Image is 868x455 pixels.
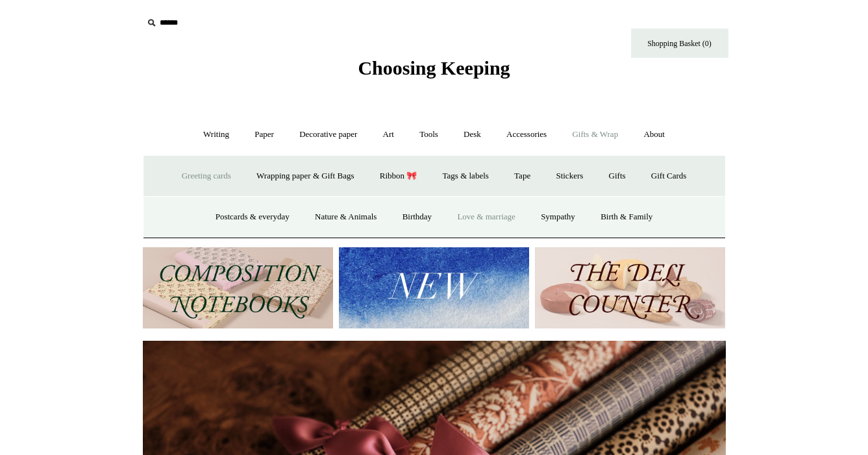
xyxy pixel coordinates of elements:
[143,247,333,328] img: 202302 Composition ledgers.jpg__PID:69722ee6-fa44-49dd-a067-31375e5d54ec
[204,200,301,234] a: Postcards & everyday
[288,117,369,152] a: Decorative paper
[597,159,638,193] a: Gifts
[631,29,728,58] a: Shopping Basket (0)
[358,68,510,77] a: Choosing Keeping
[431,159,501,193] a: Tags & labels
[368,159,429,193] a: Ribbon 🎀
[560,117,630,152] a: Gifts & Wrap
[452,117,493,152] a: Desk
[408,117,450,152] a: Tools
[358,57,510,79] span: Choosing Keeping
[391,200,444,234] a: Birthday
[445,200,527,234] a: Love & marriage
[339,247,529,328] img: New.jpg__PID:f73bdf93-380a-4a35-bcfe-7823039498e1
[243,117,286,152] a: Paper
[303,200,388,234] a: Nature & Animals
[495,117,558,152] a: Accessories
[192,117,241,152] a: Writing
[589,200,664,234] a: Birth & Family
[170,159,243,193] a: Greeting cards
[245,159,366,193] a: Wrapping paper & Gift Bags
[632,117,676,152] a: About
[529,200,587,234] a: Sympathy
[371,117,406,152] a: Art
[535,247,725,328] img: The Deli Counter
[639,159,699,193] a: Gift Cards
[544,159,595,193] a: Stickers
[502,159,542,193] a: Tape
